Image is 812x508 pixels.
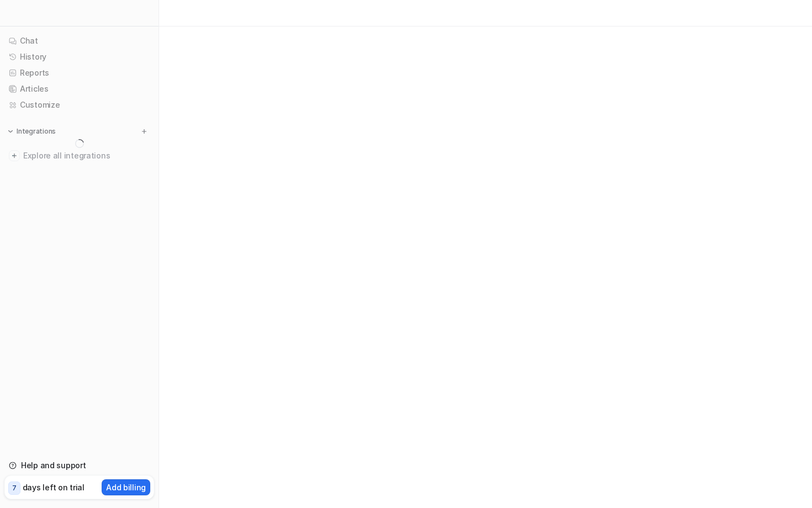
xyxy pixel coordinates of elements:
a: Chat [4,33,154,49]
a: Customize [4,97,154,113]
button: Integrations [4,126,59,137]
button: Add billing [102,479,150,495]
span: Explore all integrations [23,147,150,165]
p: Add billing [106,481,146,493]
img: menu_add.svg [140,128,148,135]
a: Help and support [4,458,154,473]
p: Integrations [17,127,56,136]
a: History [4,49,154,65]
p: days left on trial [23,481,85,493]
p: 7 [12,483,17,493]
a: Reports [4,65,154,81]
a: Articles [4,81,154,97]
img: expand menu [7,128,14,135]
a: Explore all integrations [4,148,154,163]
img: explore all integrations [9,150,20,161]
